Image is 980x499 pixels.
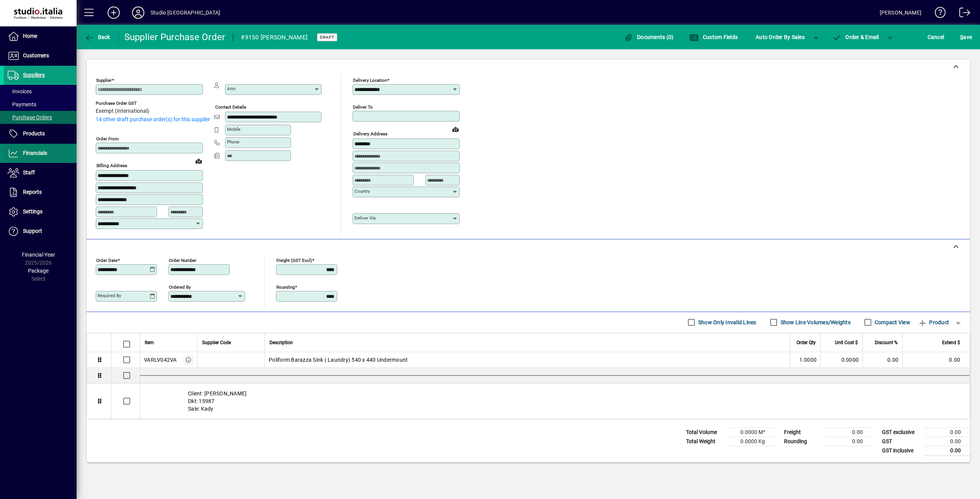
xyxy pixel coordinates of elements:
[924,427,970,437] td: 0.00
[150,7,220,19] div: Studio [GEOGRAPHIC_DATA]
[98,293,121,298] mat-label: Required by
[140,384,970,419] div: Client: [PERSON_NAME] Dkt: 15987 Sale: Kady
[23,208,42,215] span: Settings
[4,222,77,241] a: Support
[354,189,370,194] mat-label: Country
[924,437,970,446] td: 0.00
[780,427,826,437] td: Freight
[4,27,77,46] a: Home
[624,34,674,40] span: Documents (0)
[269,338,293,347] span: Description
[4,183,77,202] a: Reports
[23,33,37,39] span: Home
[728,427,774,437] td: 0.0000 M³
[126,6,150,20] button: Profile
[124,31,225,43] div: Supplier Purchase Order
[697,319,756,326] label: Show Only Invalid Lines
[4,85,77,98] a: Invoices
[144,356,177,364] div: VARLV042VA
[276,257,312,263] mat-label: Freight (GST excl)
[96,78,112,83] mat-label: Supplier
[929,2,946,26] a: Knowledge Base
[320,35,334,40] span: Draft
[193,155,205,167] a: View on map
[873,319,910,326] label: Compact View
[96,257,118,263] mat-label: Order date
[227,127,240,132] mat-label: Mobile
[918,316,949,328] span: Product
[780,437,826,446] td: Rounding
[820,352,862,368] td: 0.0000
[779,319,851,326] label: Show Line Volumes/Weights
[875,338,898,347] span: Discount %
[23,189,42,195] span: Reports
[880,7,921,19] div: [PERSON_NAME]
[926,30,946,44] button: Cancel
[960,31,972,43] span: ave
[4,111,77,124] a: Purchase Orders
[169,257,196,263] mat-label: Order number
[942,338,960,347] span: Extend $
[77,30,119,44] app-page-header-button: Back
[622,30,676,44] button: Documents (0)
[752,30,808,44] button: Auto Order By Sales
[958,30,974,44] button: Save
[241,31,307,44] div: #9150 [PERSON_NAME]
[354,215,376,221] mat-label: Deliver via
[682,437,728,446] td: Total Weight
[756,31,805,43] span: Auto Order By Sales
[169,284,191,289] mat-label: Ordered by
[353,78,387,83] mat-label: Delivery Location
[4,144,77,163] a: Financials
[449,123,462,135] a: View on map
[790,352,820,368] td: 1.0000
[28,268,49,274] span: Package
[96,115,214,124] div: 14 other draft purchase order(s) for this supplier
[23,169,35,176] span: Staff
[826,427,872,437] td: 0.00
[145,338,154,347] span: Item
[83,30,112,44] button: Back
[8,114,52,120] span: Purchase Orders
[689,34,738,40] span: Custom Fields
[914,315,953,329] button: Product
[878,427,924,437] td: GST exclusive
[85,34,110,40] span: Back
[878,437,924,446] td: GST
[828,30,883,44] button: Order & Email
[23,228,42,234] span: Support
[862,352,902,368] td: 0.00
[960,34,963,40] span: S
[954,2,970,26] a: Logout
[728,437,774,446] td: 0.0000 Kg
[878,446,924,455] td: GST inclusive
[797,338,816,347] span: Order Qty
[22,252,55,258] span: Financial Year
[276,284,295,289] mat-label: Rounding
[688,30,740,44] button: Custom Fields
[826,437,872,446] td: 0.00
[8,88,32,94] span: Invoices
[682,427,728,437] td: Total Volume
[353,104,373,110] mat-label: Deliver To
[227,86,235,91] mat-label: Attn
[23,130,45,137] span: Products
[4,124,77,143] a: Products
[832,34,879,40] span: Order & Email
[835,338,858,347] span: Unit Cost $
[928,31,944,43] span: Cancel
[902,352,970,368] td: 0.00
[4,163,77,182] a: Staff
[96,136,119,141] mat-label: Order from
[227,139,239,145] mat-label: Phone
[96,108,149,114] span: Exempt (International)
[23,52,49,59] span: Customers
[96,101,149,106] span: Purchase Order GST
[924,446,970,455] td: 0.00
[4,46,77,65] a: Customers
[8,101,36,107] span: Payments
[23,72,45,78] span: Suppliers
[4,98,77,111] a: Payments
[202,338,231,347] span: Supplier Code
[101,6,126,20] button: Add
